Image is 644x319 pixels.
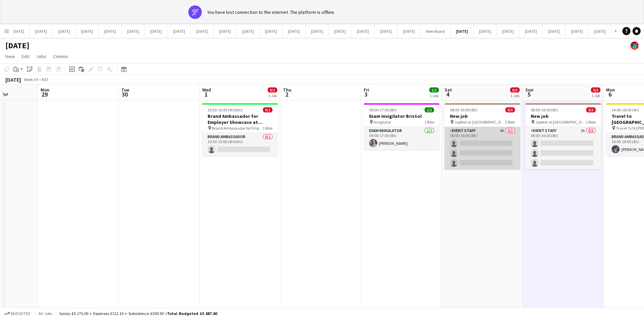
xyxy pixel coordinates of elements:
span: Wed [202,87,211,93]
app-card-role: Event Staff4A0/308:00-16:00 (8h) [445,127,520,169]
span: Japfest at [GEOGRAPHIC_DATA] [535,119,586,125]
h3: Brand Ambassador for Employer Showcase at [GEOGRAPHIC_DATA] [202,113,278,125]
span: 0/1 [263,107,272,112]
span: Fri [364,87,369,93]
div: You have lost connection to the internet. The platform is offline. [207,9,335,15]
button: [DATE] [566,25,589,38]
span: Jobs [36,53,46,59]
button: [DATE] [306,25,329,38]
app-job-card: 09:00-17:00 (8h)1/1Exam Invigilator Bristol Invigilator1 RoleExam Invigilator1/109:00-17:00 (8h)[... [364,103,439,150]
button: [DATE] [497,25,520,38]
button: [DATE] [122,25,145,38]
app-user-avatar: Oscar Peck [630,42,639,50]
span: 5 [524,90,533,98]
span: Mon [606,87,615,93]
app-card-role: Exam Invigilator1/109:00-17:00 (8h)[PERSON_NAME] [364,127,439,150]
span: Sat [445,87,452,93]
button: [DATE] [474,25,497,38]
span: 0/3 [505,107,515,112]
span: 1/1 [425,107,434,112]
div: 1 Job [510,93,519,98]
button: [DATE] [543,25,566,38]
button: Budgeted [3,310,31,317]
button: [DATE] [451,25,474,38]
button: [DATE] [589,25,612,38]
span: 6 [605,90,615,98]
a: Edit [19,52,32,61]
span: Japfest at [GEOGRAPHIC_DATA] [454,119,505,125]
div: 1 Job [591,93,600,98]
span: 29 [40,90,49,98]
button: [DATE] [214,25,237,38]
div: 1 Job [430,93,438,98]
span: 30 [120,90,129,98]
button: [DATE] [30,25,53,38]
h3: Exam Invigilator Bristol [364,113,439,119]
button: [DATE] [520,25,543,38]
a: Comms [50,52,71,61]
app-job-card: 10:30-15:00 (4h30m)0/1Brand Ambassador for Employer Showcase at [GEOGRAPHIC_DATA] Brand Ambassado... [202,103,278,156]
span: Sun [525,87,533,93]
div: Salary £5 275.00 + Expenses £112.10 + Subsistence £300.50 = [59,311,217,316]
button: [DATE] [260,25,283,38]
button: [DATE] [7,25,30,38]
app-job-card: 08:00-16:00 (8h)0/3New job Japfest at [GEOGRAPHIC_DATA]1 RoleEvent Staff2A0/308:00-16:00 (8h) [525,103,601,169]
button: [DATE] [283,25,306,38]
div: BST [42,77,49,82]
a: Jobs [33,52,49,61]
app-card-role: Event Staff2A0/308:00-16:00 (8h) [525,127,601,169]
app-job-card: 08:00-16:00 (8h)0/3New job Japfest at [GEOGRAPHIC_DATA]1 RoleEvent Staff4A0/308:00-16:00 (8h) [445,103,520,169]
button: [DATE] [53,25,76,38]
span: 0/3 [591,87,600,92]
app-card-role: Brand Ambassador0/110:30-15:00 (4h30m) [202,133,278,156]
button: [DATE] [76,25,99,38]
span: 09:00-17:00 (8h) [369,107,397,112]
span: 0/3 [510,87,520,92]
button: [DATE] [145,25,168,38]
span: 1 Role [424,119,434,125]
span: Week 39 [22,77,39,82]
button: [DATE] [329,25,352,38]
span: Brand Ambassador for Employer Showcase at [GEOGRAPHIC_DATA] [212,126,263,131]
span: 1 [201,90,211,98]
button: [DATE] [99,25,122,38]
span: 1 Role [263,126,272,131]
span: All jobs [37,311,53,316]
button: [DATE] [398,25,421,38]
span: Budgeted [11,311,30,316]
span: 1/1 [429,87,439,92]
button: [DATE] [375,25,398,38]
h1: [DATE] [5,41,29,51]
span: 08:00-16:00 (8h) [450,107,477,112]
button: [DATE] [191,25,214,38]
span: 0/1 [268,87,277,92]
span: Comms [53,53,68,59]
span: 3 [363,90,369,98]
span: 4 [444,90,452,98]
span: 1 Role [586,119,596,125]
span: 0/3 [586,107,596,112]
span: 1 Role [505,119,515,125]
span: Invigilator [374,119,391,125]
button: [DATE] [237,25,260,38]
div: 1 Job [268,93,277,98]
span: 08:00-16:00 (8h) [531,107,558,112]
span: Thu [283,87,291,93]
span: 14:00-18:00 (4h) [612,107,639,112]
span: Edit [22,53,29,59]
span: Total Budgeted £5 687.60 [167,311,217,316]
a: View [3,52,18,61]
button: New Board [421,25,451,38]
span: Tue [121,87,129,93]
button: [DATE] [168,25,191,38]
span: Mon [41,87,49,93]
span: View [5,53,15,59]
button: [DATE] [352,25,375,38]
span: 2 [282,90,291,98]
h3: New job [525,113,601,119]
h3: New job [445,113,520,119]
